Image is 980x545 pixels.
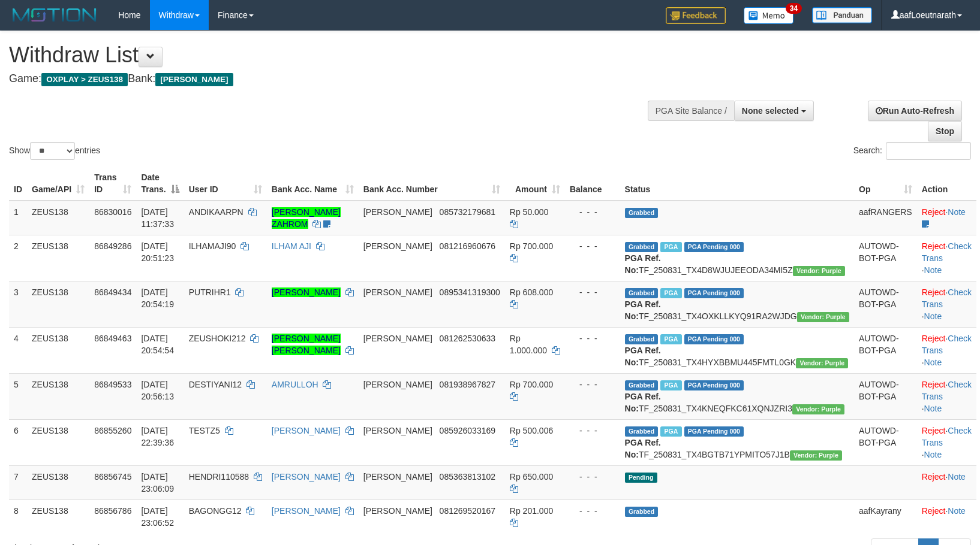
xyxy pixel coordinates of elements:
[510,207,549,217] span: Rp 50.000
[744,7,794,24] img: Button%20Memo.svg
[854,281,917,327] td: AUTOWD-BOT-PGA
[917,465,976,499] td: ·
[922,241,972,263] a: Check Trans
[924,450,942,459] a: Note
[854,201,917,235] td: aafRANGERS
[189,207,244,217] span: ANDIKAARPN
[570,505,615,517] div: - - -
[505,166,565,201] th: Amount: activate to sort column ascending
[189,472,249,482] span: HENDRI110588
[648,101,734,121] div: PGA Site Balance /
[9,166,27,201] th: ID
[684,334,744,344] span: PGA Pending
[570,471,615,483] div: - - -
[620,166,854,201] th: Status
[793,266,845,276] span: Vendor URL: https://trx4.1velocity.biz
[570,286,615,298] div: - - -
[625,334,659,344] span: Grabbed
[570,332,615,344] div: - - -
[684,288,744,298] span: PGA Pending
[440,472,495,482] span: Copy 085363813102 to clipboard
[510,426,553,435] span: Rp 500.006
[9,499,27,534] td: 8
[625,253,661,275] b: PGA Ref. No:
[440,506,495,516] span: Copy 081269520167 to clipboard
[620,419,854,465] td: TF_250831_TX4BGTB71YPMITO57J1B
[684,426,744,437] span: PGA Pending
[625,288,659,298] span: Grabbed
[41,73,128,86] span: OXPLAY > ZEUS138
[440,426,495,435] span: Copy 085926033169 to clipboard
[625,392,661,413] b: PGA Ref. No:
[141,207,174,229] span: [DATE] 11:37:33
[786,3,802,14] span: 34
[440,287,500,297] span: Copy 0895341319300 to clipboard
[267,166,359,201] th: Bank Acc. Name: activate to sort column ascending
[620,373,854,419] td: TF_250831_TX4KNEQFKC61XQNJZRI3
[565,166,620,201] th: Balance
[510,472,553,482] span: Rp 650.000
[853,142,971,160] label: Search:
[917,281,976,327] td: · ·
[510,241,553,251] span: Rp 700.000
[363,287,432,297] span: [PERSON_NAME]
[922,380,972,401] a: Check Trans
[868,101,962,121] a: Run Auto-Refresh
[625,507,659,517] span: Grabbed
[94,472,131,482] span: 86856745
[854,419,917,465] td: AUTOWD-BOT-PGA
[141,287,174,309] span: [DATE] 20:54:19
[625,438,661,459] b: PGA Ref. No:
[666,7,726,24] img: Feedback.jpg
[570,379,615,390] div: - - -
[625,426,659,437] span: Grabbed
[854,373,917,419] td: AUTOWD-BOT-PGA
[854,235,917,281] td: AUTOWD-BOT-PGA
[363,426,432,435] span: [PERSON_NAME]
[189,334,246,343] span: ZEUSHOKI212
[94,241,131,251] span: 86849286
[272,472,341,482] a: [PERSON_NAME]
[922,334,972,355] a: Check Trans
[272,287,341,297] a: [PERSON_NAME]
[94,287,131,297] span: 86849434
[917,373,976,419] td: · ·
[922,506,946,516] a: Reject
[922,426,946,435] a: Reject
[440,334,495,343] span: Copy 081262530633 to clipboard
[917,419,976,465] td: · ·
[854,327,917,373] td: AUTOWD-BOT-PGA
[9,235,27,281] td: 2
[570,425,615,437] div: - - -
[742,106,799,116] span: None selected
[9,373,27,419] td: 5
[660,334,681,344] span: Marked by aafRornrotha
[660,288,681,298] span: Marked by aafRornrotha
[854,499,917,534] td: aafKayrany
[189,506,242,516] span: BAGONGG12
[570,240,615,252] div: - - -
[510,506,553,516] span: Rp 201.000
[684,242,744,252] span: PGA Pending
[922,380,946,389] a: Reject
[272,207,341,229] a: [PERSON_NAME] ZAHROM
[272,506,341,516] a: [PERSON_NAME]
[189,380,242,389] span: DESTIYANI12
[917,327,976,373] td: · ·
[854,166,917,201] th: Op: activate to sort column ascending
[9,327,27,373] td: 4
[9,6,100,24] img: MOTION_logo.png
[620,327,854,373] td: TF_250831_TX4HYXBBMU445FMTL0GK
[734,101,814,121] button: None selected
[189,426,220,435] span: TESTZ5
[9,73,641,85] h4: Game: Bank:
[928,121,962,141] a: Stop
[189,241,236,251] span: ILHAMAJI90
[510,380,553,389] span: Rp 700.000
[184,166,267,201] th: User ID: activate to sort column ascending
[790,450,842,461] span: Vendor URL: https://trx4.1velocity.biz
[796,358,848,368] span: Vendor URL: https://trx4.1velocity.biz
[155,73,233,86] span: [PERSON_NAME]
[94,380,131,389] span: 86849533
[948,506,966,516] a: Note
